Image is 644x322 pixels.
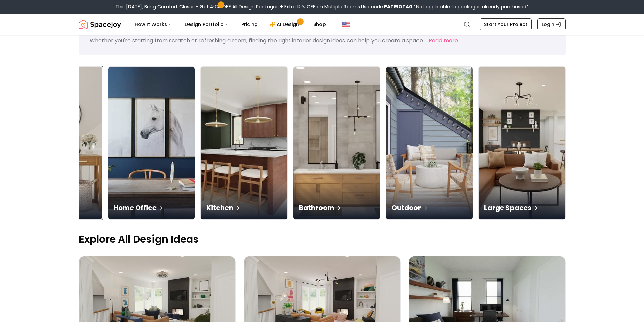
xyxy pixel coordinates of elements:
[480,18,532,30] a: Start Your Project
[79,18,121,31] img: Spacejoy Logo
[114,203,189,213] p: Home Office
[391,203,467,213] p: Outdoor
[478,66,566,220] a: Large SpacesLarge Spaces
[342,20,350,28] img: United States
[90,23,555,35] h1: Interior Design Ideas for Every Space in Your Home
[108,66,195,220] a: Home OfficeHome Office
[115,3,529,10] div: This [DATE], Bring Comfort Closer – Get 40% OFF All Design Packages + Extra 10% OFF on Multiple R...
[79,14,566,35] nav: Global
[108,67,195,219] img: Home Office
[264,18,307,31] a: AI Design
[200,66,288,220] a: KitchenKitchen
[386,66,473,220] a: OutdoorOutdoor
[293,67,380,219] img: Bathroom
[201,67,287,219] img: Kitchen
[179,18,235,31] button: Design Portfolio
[206,203,282,213] p: Kitchen
[236,18,263,31] a: Pricing
[129,18,331,31] nav: Main
[386,67,473,219] img: Outdoor
[361,3,412,10] span: Use code:
[429,36,458,45] button: Read more
[79,233,566,245] p: Explore All Design Ideas
[412,3,529,10] span: *Not applicable to packages already purchased*
[90,36,426,44] p: Whether you're starting from scratch or refreshing a room, finding the right interior design idea...
[537,18,566,30] a: Login
[129,18,178,31] button: How It Works
[308,18,331,31] a: Shop
[293,66,380,220] a: BathroomBathroom
[299,203,375,213] p: Bathroom
[384,3,412,10] b: PATRIOT40
[484,203,560,213] p: Large Spaces
[79,18,121,31] a: Spacejoy
[479,67,565,219] img: Large Spaces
